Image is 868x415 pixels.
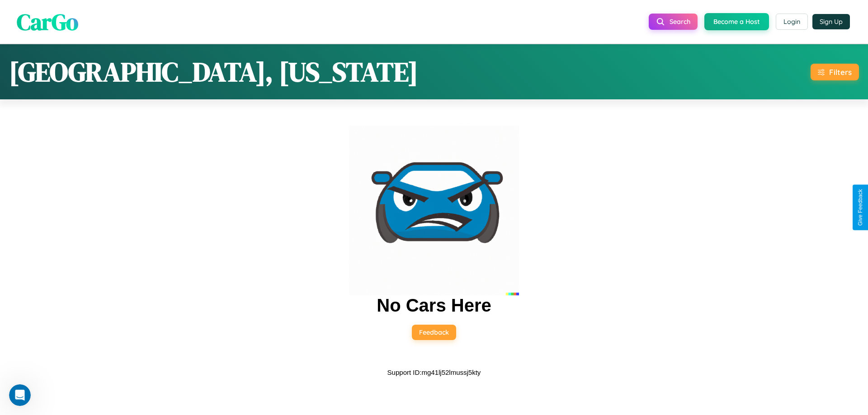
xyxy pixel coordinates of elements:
img: car [349,126,519,295]
div: Give Feedback [857,189,863,226]
button: Search [649,14,698,30]
iframe: Intercom live chat [9,384,31,406]
button: Sign Up [812,14,850,29]
button: Feedback [412,325,456,340]
span: CarGo [17,6,78,37]
h1: [GEOGRAPHIC_DATA], [US_STATE] [9,53,418,90]
div: Filters [829,67,852,77]
h2: No Cars Here [377,295,491,316]
button: Login [776,14,808,30]
button: Filters [811,64,859,80]
p: Support ID: mg41lj52lmussj5kty [387,366,481,378]
button: Become a Host [704,13,769,30]
span: Search [670,18,690,26]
